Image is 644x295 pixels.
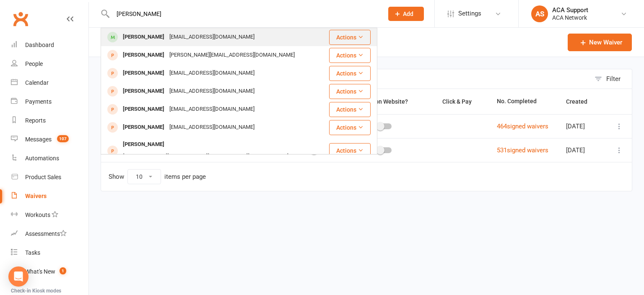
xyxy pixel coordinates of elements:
[25,193,47,199] div: Waivers
[11,111,88,130] a: Reports
[25,98,52,105] div: Payments
[120,151,291,163] div: [EMAIL_ADDRESS][PERSON_NAME][PERSON_NAME][DOMAIN_NAME]
[25,211,50,218] div: Workouts
[360,98,408,105] span: Show on Website?
[566,97,597,107] button: Created
[458,4,481,23] span: Settings
[329,120,371,135] button: Actions
[329,66,371,81] button: Actions
[120,67,167,79] div: [PERSON_NAME]
[25,136,52,143] div: Messages
[497,123,548,130] a: 464signed waivers
[566,98,597,105] span: Created
[606,74,621,84] div: Filter
[435,97,481,107] button: Click & Pay
[11,36,88,55] a: Dashboard
[25,268,55,275] div: What's New
[11,130,88,149] a: Messages 107
[25,42,54,48] div: Dashboard
[25,249,40,256] div: Tasks
[11,149,88,168] a: Automations
[120,103,167,115] div: [PERSON_NAME]
[167,49,297,61] div: [PERSON_NAME][EMAIL_ADDRESS][DOMAIN_NAME]
[329,102,371,117] button: Actions
[25,174,61,180] div: Product Sales
[167,67,257,79] div: [EMAIL_ADDRESS][DOMAIN_NAME]
[329,48,371,63] button: Actions
[164,173,206,180] div: items per page
[167,31,257,43] div: [EMAIL_ADDRESS][DOMAIN_NAME]
[110,8,377,20] input: Search...
[11,243,88,262] a: Tasks
[552,6,588,14] div: ACA Support
[25,117,46,124] div: Reports
[329,143,371,158] button: Actions
[25,60,43,67] div: People
[558,138,606,162] td: [DATE]
[531,5,548,22] div: AS
[11,55,88,73] a: People
[11,225,88,243] a: Assessments
[329,30,371,45] button: Actions
[329,84,371,99] button: Actions
[11,187,88,206] a: Waivers
[11,73,88,92] a: Calendar
[120,138,167,151] div: [PERSON_NAME]
[11,206,88,225] a: Workouts
[57,135,69,142] span: 107
[60,267,66,274] span: 1
[120,121,167,133] div: [PERSON_NAME]
[11,92,88,111] a: Payments
[167,103,257,115] div: [EMAIL_ADDRESS][DOMAIN_NAME]
[558,114,606,138] td: [DATE]
[11,262,88,281] a: What's New1
[120,31,167,43] div: [PERSON_NAME]
[489,89,558,114] th: No. Completed
[167,85,257,97] div: [EMAIL_ADDRESS][DOMAIN_NAME]
[552,14,588,21] div: ACA Network
[497,146,548,154] a: 531signed waivers
[25,230,67,237] div: Assessments
[590,69,632,89] button: Filter
[388,7,424,21] button: Add
[403,10,413,17] span: Add
[120,85,167,97] div: [PERSON_NAME]
[8,266,29,287] div: Open Intercom Messenger
[442,98,472,105] span: Click & Pay
[568,34,632,51] a: New Waiver
[25,155,59,162] div: Automations
[10,8,31,29] a: Clubworx
[11,168,88,187] a: Product Sales
[25,79,49,86] div: Calendar
[120,49,167,61] div: [PERSON_NAME]
[167,121,257,133] div: [EMAIL_ADDRESS][DOMAIN_NAME]
[109,169,206,184] div: Show
[352,97,417,107] button: Show on Website?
